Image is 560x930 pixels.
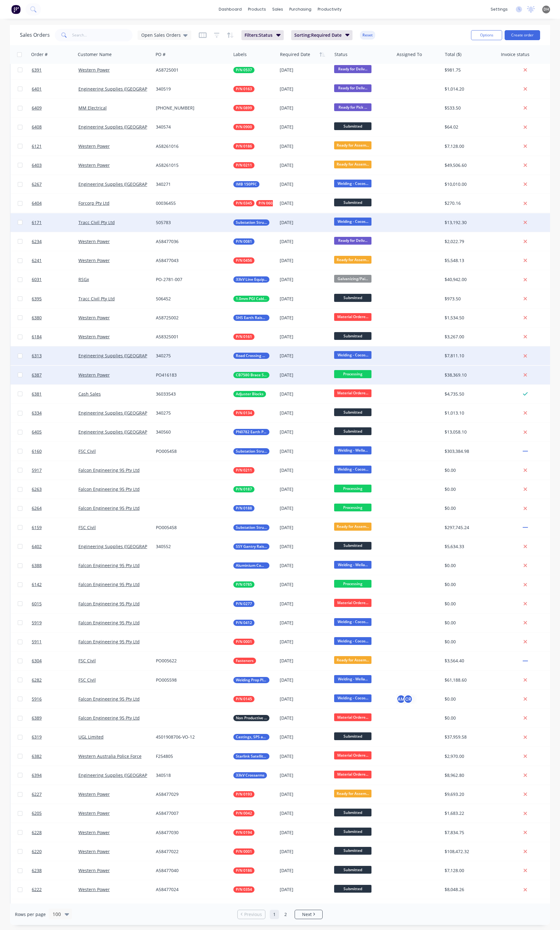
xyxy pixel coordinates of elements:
[236,124,252,130] span: P/N 0900
[78,143,110,149] a: Western Power
[156,143,225,149] div: A58261016
[233,486,254,492] button: P/N 0187
[233,315,269,321] button: SHS Earth Raisers
[396,694,413,704] button: AMCR
[32,753,42,759] span: 6382
[156,51,166,58] div: PO #
[445,143,493,149] div: $7,128.00
[32,480,78,499] a: 6263
[78,276,89,282] a: RSGx
[78,219,115,225] a: Tracc Civil Pty Ltd
[233,696,254,702] button: P/N 0145
[32,810,42,816] span: 6205
[32,404,78,422] a: 6334
[78,296,115,302] a: Tracc Civil Pty Ltd
[32,709,78,727] a: 6389
[233,658,256,664] button: Fasteners
[78,543,185,549] a: Engineering Supplies ([GEOGRAPHIC_DATA]) Pty Ltd
[280,238,329,245] div: [DATE]
[233,391,266,397] button: Adjuster Blocks
[78,200,110,206] a: Forcorp Pty Ltd
[280,181,329,187] div: [DATE]
[244,911,262,918] span: Previous
[32,886,42,893] span: 6222
[236,639,252,645] span: P/N 0001
[233,296,269,302] button: 1.0mm PGI Cable Cover
[32,276,42,283] span: 6031
[236,696,252,702] span: P/N 0145
[315,5,345,14] div: productivity
[445,105,493,111] div: $533.50
[233,543,269,550] button: SSY Gantry Raiser Bracket
[32,486,42,492] span: 6263
[404,694,413,704] div: CR
[280,143,329,149] div: [DATE]
[488,5,511,14] div: settings
[32,461,78,480] a: 5917
[280,86,329,92] div: [DATE]
[236,467,252,473] span: P/N 0211
[32,518,78,537] a: 6159
[32,867,42,874] span: 6238
[397,51,422,58] div: Assigned To
[78,51,112,58] div: Customer Name
[544,7,549,12] span: DH
[233,505,254,511] button: P/N 0188
[78,181,185,187] a: Engineering Supplies ([GEOGRAPHIC_DATA]) Pty Ltd
[78,353,185,359] a: Engineering Supplies ([GEOGRAPHIC_DATA]) Pty Ltd
[280,200,329,206] div: [DATE]
[78,620,140,626] a: Falcon Engineering 95 Pty Ltd
[32,346,78,365] a: 6313
[78,486,140,492] a: Falcon Engineering 95 Pty Ltd
[233,410,254,416] button: P/N 0134
[32,296,42,302] span: 6395
[32,308,78,327] a: 6380
[32,861,78,880] a: 6238
[32,200,42,206] span: 6404
[32,601,42,607] span: 6015
[245,5,269,14] div: products
[32,651,78,670] a: 6304
[32,505,42,511] span: 6264
[360,31,375,40] button: Reset
[236,86,252,92] span: P/N 0163
[32,423,78,441] a: 6405
[32,137,78,156] a: 6121
[233,867,254,874] button: P/N 0186
[78,124,185,130] a: Engineering Supplies ([GEOGRAPHIC_DATA]) Pty Ltd
[270,910,279,919] a: Page 1 is your current page
[32,715,42,721] span: 6389
[236,658,254,664] span: Fasteners
[233,581,254,588] button: P/N 0785
[32,671,78,689] a: 6282
[471,30,502,40] button: Options
[236,353,267,359] span: Road Crossing Signs
[233,219,269,226] button: Substation Structural Steel
[32,728,78,746] a: 6319
[78,791,110,797] a: Western Power
[295,911,322,918] a: Next page
[445,238,493,245] div: $2,022.79
[445,200,493,206] div: $270.16
[236,105,252,111] span: P/N 0899
[236,810,252,816] span: P/N 0042
[233,181,259,187] button: IMB 150PFC
[32,334,42,340] span: 6184
[233,829,254,836] button: P/N 0194
[445,86,493,92] div: $1,014.20
[233,810,254,816] button: P/N 0042
[156,162,225,168] div: A58261015
[233,51,247,58] div: Labels
[236,391,264,397] span: Adjuster Blocks
[259,200,275,206] span: P/N 0603
[216,5,245,14] a: dashboard
[32,880,78,899] a: 6222
[236,334,252,340] span: P/N 0161
[78,410,185,416] a: Engineering Supplies ([GEOGRAPHIC_DATA]) Pty Ltd
[32,289,78,308] a: 6395
[294,32,342,38] span: Sorting: Required Date
[236,486,252,492] span: P/N 0187
[78,562,140,568] a: Falcon Engineering 95 Pty Ltd
[78,67,110,73] a: Western Power
[334,103,371,111] span: Ready for Pick ...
